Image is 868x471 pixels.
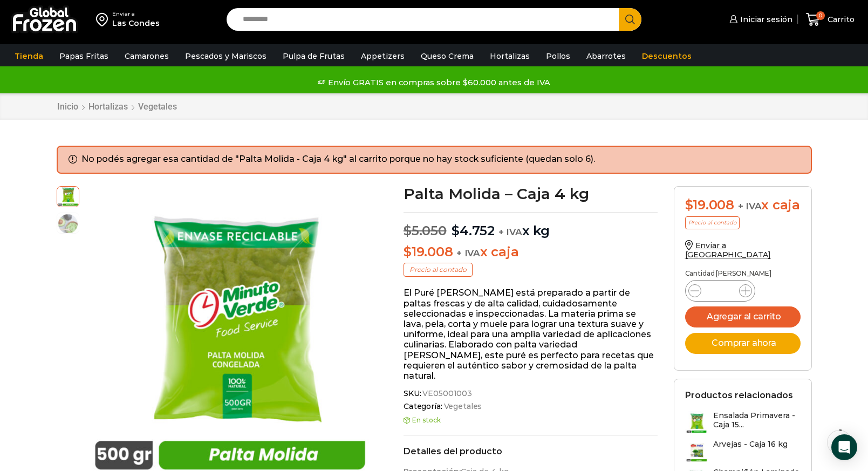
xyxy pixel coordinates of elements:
[404,389,658,398] span: SKU:
[404,244,412,260] span: $
[57,101,79,112] a: Inicio
[685,197,693,213] span: $
[685,390,793,400] h2: Productos relacionados
[685,333,801,354] button: Comprar ahora
[452,223,460,238] span: $
[404,186,658,201] h1: Palta Molida – Caja 4 kg
[685,197,801,213] div: x caja
[404,446,658,456] h2: Detalles del producto
[415,46,479,66] a: Queso Crema
[816,11,825,20] span: 0
[713,411,801,429] h3: Ensalada Primavera - Caja 15...
[96,10,112,29] img: address-field-icon.svg
[57,213,79,235] span: palta-molida
[619,8,641,31] button: Search button
[88,101,128,112] a: Hortalizas
[112,18,160,29] div: Las Condes
[404,212,658,239] p: x kg
[727,9,792,30] a: Iniciar sesión
[737,14,792,25] span: Iniciar sesión
[404,244,658,260] p: x caja
[356,46,410,66] a: Appetizers
[685,216,740,229] p: Precio al contado
[498,227,522,237] span: + IVA
[277,46,350,66] a: Pulpa de Frutas
[581,46,631,66] a: Abarrotes
[54,46,114,66] a: Papas Fritas
[404,223,447,238] bdi: 5.050
[484,46,535,66] a: Hortalizas
[685,197,734,213] bdi: 19.008
[452,223,495,238] bdi: 4.752
[57,185,79,207] span: palta-molida
[57,101,177,112] nav: Breadcrumb
[713,440,788,449] h3: Arvejas - Caja 16 kg
[442,402,482,411] a: Vegetales
[138,101,177,112] a: Vegetales
[404,417,658,424] p: En stock
[456,248,480,258] span: + IVA
[685,306,801,327] button: Agregar al carrito
[81,153,801,166] li: No podés agregar esa cantidad de "Palta Molida - Caja 4 kg" al carrito porque no hay stock sufici...
[9,46,49,66] a: Tienda
[831,434,857,460] div: Open Intercom Messenger
[685,411,801,434] a: Ensalada Primavera - Caja 15...
[685,440,788,462] a: Arvejas - Caja 16 kg
[637,46,697,66] a: Descuentos
[710,283,730,298] input: Product quantity
[541,46,576,66] a: Pollos
[404,223,412,238] span: $
[404,263,473,277] p: Precio al contado
[404,288,658,381] p: El Puré [PERSON_NAME] está preparado a partir de paltas frescas y de alta calidad, cuidadosamente...
[685,270,801,277] p: Cantidad [PERSON_NAME]
[180,46,272,66] a: Pescados y Mariscos
[803,7,857,32] a: 0 Carrito
[685,241,771,260] a: Enviar a [GEOGRAPHIC_DATA]
[404,402,658,411] span: Categoría:
[404,244,453,260] bdi: 19.008
[119,46,174,66] a: Camarones
[421,389,472,398] span: VE05001003
[112,10,160,18] div: Enviar a
[825,14,855,25] span: Carrito
[738,201,762,211] span: + IVA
